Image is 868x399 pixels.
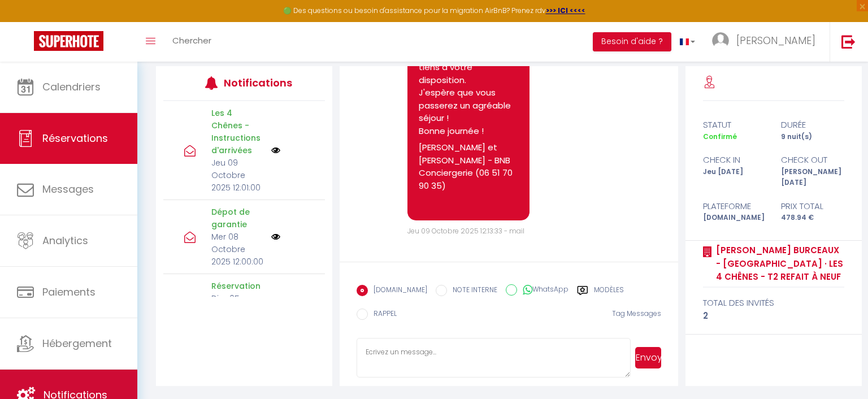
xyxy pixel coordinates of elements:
p: [PERSON_NAME] et [PERSON_NAME] - BNB Conciergerie (06 51 70 90 35) [419,141,518,205]
span: Analytics [42,233,88,248]
button: Envoyer [635,347,661,368]
span: Hébergement [42,336,112,350]
span: Tag Messages [612,309,661,318]
span: Réservations [42,131,108,145]
div: Plateforme [696,199,774,213]
div: statut [696,118,774,132]
img: logout [841,34,856,49]
div: total des invités [703,296,844,310]
div: 478.94 € [774,212,852,223]
span: Confirmé [703,132,737,141]
span: Calendriers [42,80,101,94]
a: Chercher [164,22,220,62]
label: NOTE INTERNE [447,285,497,297]
h3: Notifications [224,70,291,96]
div: [DOMAIN_NAME] [696,212,774,223]
div: 9 nuit(s) [774,132,852,142]
div: check out [774,153,852,167]
div: Prix total [774,199,852,213]
div: [PERSON_NAME] [DATE] [774,167,852,188]
img: Super Booking [34,31,103,51]
label: WhatsApp [517,284,568,297]
p: Dim 05 Octobre 2025 23:38:29 [211,292,264,342]
div: 2 [703,309,844,323]
span: Jeu 09 Octobre 2025 12:13:33 - mail [407,226,524,236]
div: check in [696,153,774,167]
span: [PERSON_NAME] [736,33,815,47]
img: NO IMAGE [271,146,280,155]
p: Dépot de garantie [211,206,264,231]
a: >>> ICI <<<< [546,6,585,15]
div: Jeu [DATE] [696,167,774,188]
p: Réservation [211,280,264,292]
img: ... [712,32,729,49]
div: durée [774,118,852,132]
button: Besoin d'aide ? [593,32,671,51]
span: Paiements [42,285,96,299]
a: ... [PERSON_NAME] [704,22,830,62]
label: [DOMAIN_NAME] [368,285,427,297]
span: Chercher [172,34,211,46]
p: Mer 08 Octobre 2025 12:00:00 [211,231,264,268]
a: [PERSON_NAME] BURCEAUX - [GEOGRAPHIC_DATA] · Les 4 Chênes - T2 refait à neuf [712,244,844,284]
label: RAPPEL [368,309,397,321]
p: Jeu 09 Octobre 2025 12:01:00 [211,157,264,194]
label: Modèles [594,285,624,299]
span: Messages [42,182,94,196]
img: NO IMAGE [271,232,280,241]
p: Pour toute question complémentaire, je me tiens à votre disposition. J'espère que vous passerez u... [419,36,518,137]
p: Les 4 Chênes - Instructions d'arrivées [211,107,264,157]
